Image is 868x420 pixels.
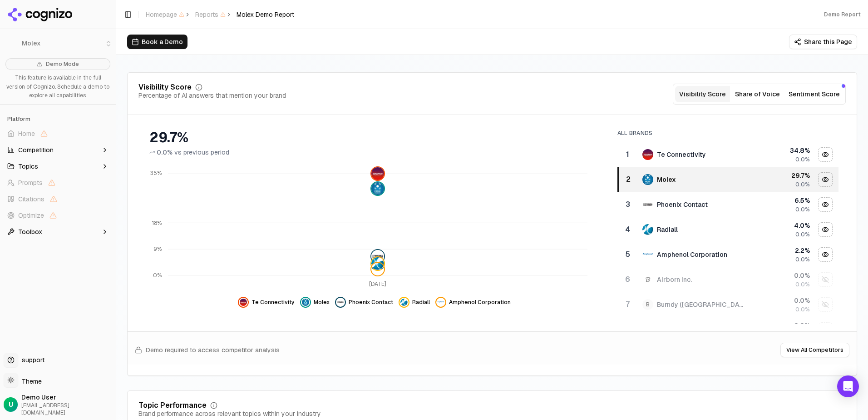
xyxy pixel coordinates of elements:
[238,297,295,308] button: Hide te connectivity data
[657,150,706,159] div: Te Connectivity
[795,206,810,213] span: 0.0%
[138,84,192,91] div: Visibility Score
[18,377,42,385] span: Theme
[657,300,745,309] div: Burndy ([GEOGRAPHIC_DATA])
[400,299,408,306] img: radiall
[753,196,810,205] div: 6.5 %
[153,246,162,253] tspan: 9%
[753,246,810,255] div: 2.2 %
[642,199,653,210] img: phoenix contact
[618,267,838,292] tr: 6airborn inc.Airborn Inc.0.0%0.0%Show airborn inc. data
[138,409,321,418] div: Brand performance across relevant topics within your industry
[623,174,634,185] div: 2
[642,299,653,310] span: B
[618,167,838,192] tr: 2molexMolex29.7%0.0%Hide molex data
[337,299,344,306] img: phoenix contact
[818,222,833,237] button: Hide radiall data
[780,343,849,357] button: View All Competitors
[657,250,727,259] div: Amphenol Corporation
[18,211,44,220] span: Optimize
[4,159,112,174] button: Topics
[371,168,384,180] img: te connectivity
[371,263,384,275] img: amphenol corporation
[818,172,833,187] button: Hide molex data
[795,256,810,263] span: 0.0%
[657,225,678,234] div: Radiall
[240,299,247,306] img: te connectivity
[4,143,112,157] button: Competition
[195,10,226,19] span: Reports
[302,299,309,306] img: molex
[818,197,833,212] button: Hide phoenix contact data
[146,345,280,355] span: Demo required to access competitor analysis
[149,130,599,146] div: 29.7%
[795,181,810,188] span: 0.0%
[174,148,229,157] span: vs previous period
[657,275,692,284] div: Airborn Inc.
[314,299,330,306] span: Molex
[21,402,112,416] span: [EMAIL_ADDRESS][DOMAIN_NAME]
[146,10,294,19] nav: breadcrumb
[753,171,810,180] div: 29.7 %
[18,227,42,236] span: Toolbox
[252,299,295,306] span: Te Connectivity
[21,393,112,402] span: Demo User
[399,297,430,308] button: Hide radiall data
[642,224,653,235] img: radiall
[818,272,833,287] button: Show airborn inc. data
[818,297,833,312] button: Show burndy (mersen) data
[157,148,173,157] span: 0.0%
[622,149,634,160] div: 1
[837,375,859,397] div: Open Intercom Messenger
[435,297,511,308] button: Hide amphenol corporation data
[818,147,833,162] button: Hide te connectivity data
[369,280,386,288] tspan: [DATE]
[153,272,162,280] tspan: 0%
[642,274,653,285] img: airborn inc.
[412,299,430,306] span: Radiall
[617,130,838,137] div: All Brands
[785,86,843,102] button: Sentiment Score
[371,258,384,270] img: radiall
[18,129,35,138] span: Home
[824,11,861,18] div: Demo Report
[657,175,676,184] div: Molex
[730,86,785,102] button: Share of Voice
[9,400,13,409] span: U
[18,162,38,171] span: Topics
[437,299,444,306] img: amphenol corporation
[138,402,207,409] div: Topic Performance
[150,170,162,177] tspan: 35%
[152,220,162,227] tspan: 18%
[753,271,810,280] div: 0.0 %
[795,281,810,288] span: 0.0%
[753,296,810,305] div: 0.0 %
[818,322,833,337] button: Show cinch connectivity solutions (hubbell) data
[371,250,384,263] img: phoenix contact
[18,355,44,365] span: support
[753,321,810,330] div: 0.0 %
[146,10,184,19] span: Homepage
[618,217,838,242] tr: 4radiallRadiall4.0%0.0%Hide radiall data
[753,146,810,155] div: 34.8 %
[657,200,708,209] div: Phoenix Contact
[642,174,653,185] img: molex
[818,247,833,262] button: Hide amphenol corporation data
[300,297,330,308] button: Hide molex data
[642,249,653,260] img: amphenol corporation
[622,199,634,210] div: 3
[18,145,54,155] span: Competition
[4,225,112,239] button: Toolbox
[127,35,187,49] button: Book a Demo
[349,299,393,306] span: Phoenix Contact
[18,178,43,187] span: Prompts
[335,297,393,308] button: Hide phoenix contact data
[138,91,286,100] div: Percentage of AI answers that mention your brand
[449,299,511,306] span: Amphenol Corporation
[618,292,838,317] tr: 7BBurndy ([GEOGRAPHIC_DATA])0.0%0.0%Show burndy (mersen) data
[622,299,634,310] div: 7
[622,224,634,235] div: 4
[795,306,810,313] span: 0.0%
[795,156,810,163] span: 0.0%
[753,221,810,230] div: 4.0 %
